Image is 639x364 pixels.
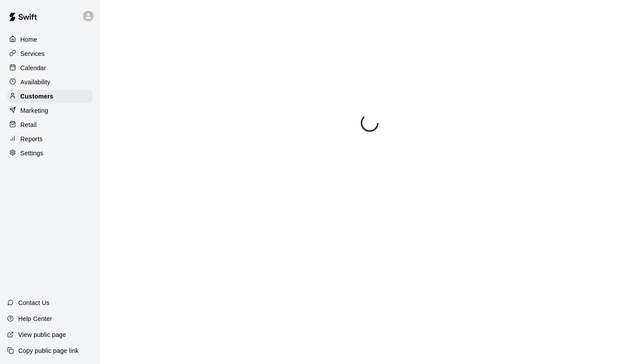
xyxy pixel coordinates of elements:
[20,49,45,58] p: Services
[18,346,79,355] p: Copy public page link
[20,120,37,129] p: Retail
[7,146,93,160] a: Settings
[18,298,50,307] p: Contact Us
[7,132,93,146] a: Reports
[7,33,93,46] a: Home
[18,314,52,323] p: Help Center
[7,61,93,75] a: Calendar
[7,75,93,89] a: Availability
[7,104,93,117] a: Marketing
[20,92,53,101] p: Customers
[20,149,43,158] p: Settings
[20,78,51,87] p: Availability
[20,35,37,44] p: Home
[18,330,66,339] p: View public page
[20,63,46,72] p: Calendar
[7,90,93,103] a: Customers
[7,47,93,60] a: Services
[20,106,48,115] p: Marketing
[20,135,43,143] p: Reports
[7,118,93,131] a: Retail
